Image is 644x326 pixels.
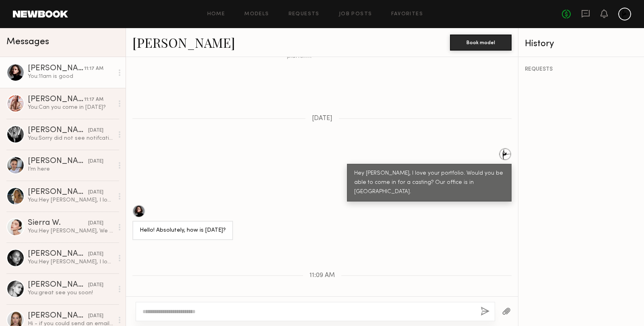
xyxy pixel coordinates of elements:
div: You: great see you soon! [28,289,114,297]
div: [PERSON_NAME] [28,312,88,320]
div: [PERSON_NAME] [28,188,88,196]
a: Home [207,12,225,17]
div: [DATE] [88,189,103,196]
span: Messages [6,37,49,47]
div: 11:17 AM [84,65,103,73]
div: [PERSON_NAME] [28,157,88,165]
div: You: Sorry did not see notifcations' [28,134,114,142]
a: Book model [450,39,512,45]
div: You: Hey [PERSON_NAME], We are still interested in meeting you! Would you be able to come in for ... [28,227,114,235]
div: [PERSON_NAME] [28,126,88,134]
div: [PERSON_NAME] [28,96,84,104]
div: [PERSON_NAME] [28,250,88,258]
a: Favorites [391,12,423,17]
div: 11:17 AM [84,96,103,104]
div: Sierra W. [28,219,88,227]
div: [DATE] [88,312,103,320]
div: [PERSON_NAME] [28,65,84,73]
div: [DATE] [88,127,103,134]
div: [PERSON_NAME] [28,281,88,289]
div: You: 11am is good [28,73,114,80]
a: Job Posts [339,12,372,17]
a: [PERSON_NAME] [132,34,235,51]
div: [DATE] [88,281,103,289]
span: 11:09 AM [310,272,335,279]
div: [DATE] [88,158,103,165]
div: History [525,39,638,49]
a: Requests [289,12,320,17]
a: Models [244,12,269,17]
div: [DATE] [88,251,103,258]
div: Hello! Absolutely, how is [DATE]? [140,226,226,235]
div: You: Hey [PERSON_NAME], I love your portfolio. Would you be able to come in for a casting? Our of... [28,258,114,266]
div: You: Hey [PERSON_NAME], I love your portfolio. Would you be able to come in for a casting? Our of... [28,196,114,204]
div: I’m here [28,165,114,173]
div: [DATE] [88,220,103,227]
span: [DATE] [312,115,332,122]
div: You: Can you come in [DATE]? [28,104,114,111]
button: Book model [450,35,512,51]
div: REQUESTS [525,67,638,72]
div: Hey [PERSON_NAME], I love your portfolio. Would you be able to come in for a casting? Our office ... [354,169,504,197]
